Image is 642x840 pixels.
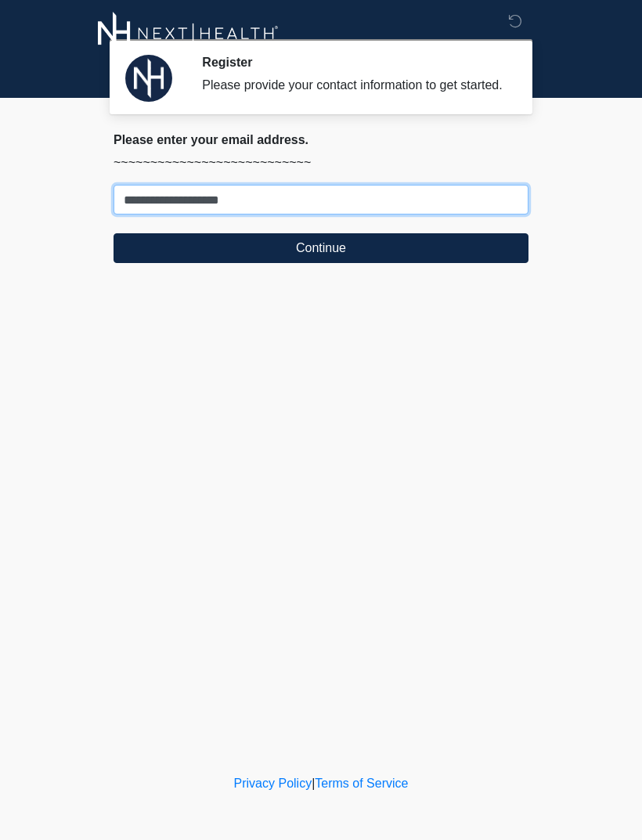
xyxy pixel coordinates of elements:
img: Next-Health Logo [98,12,279,55]
button: Continue [114,233,528,263]
img: Agent Avatar [125,55,172,102]
div: Please provide your contact information to get started. [202,76,505,95]
a: Privacy Policy [234,777,312,790]
p: ~~~~~~~~~~~~~~~~~~~~~~~~~~~ [114,153,528,172]
h2: Please enter your email address. [114,132,528,147]
a: Terms of Service [315,777,408,790]
a: | [312,777,315,790]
